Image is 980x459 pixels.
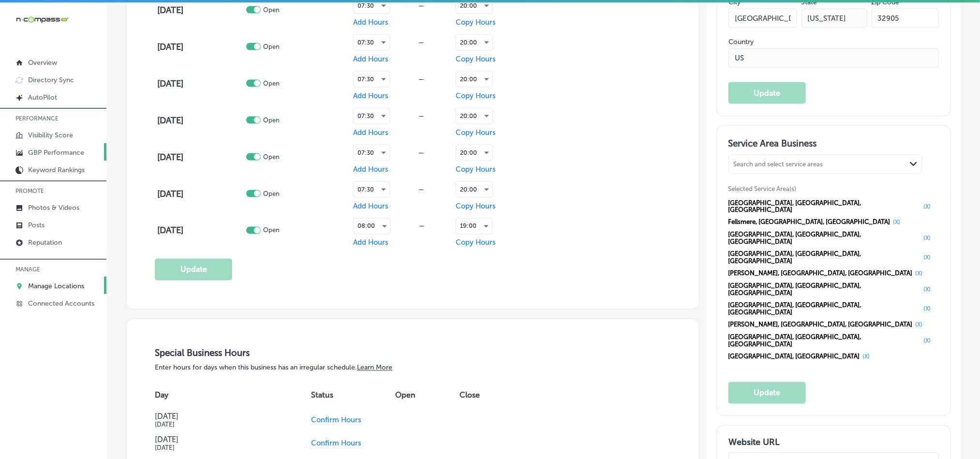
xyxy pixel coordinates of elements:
[354,72,389,87] div: 07:30
[353,202,388,210] span: Add Hours
[456,128,496,137] span: Copy Hours
[728,82,806,104] button: Update
[354,108,389,124] div: 07:30
[28,59,57,67] p: Overview
[456,145,492,161] div: 20:00
[157,225,244,236] h4: [DATE]
[157,115,244,126] h4: [DATE]
[155,444,284,452] h5: [DATE]
[390,39,454,46] div: —
[263,117,280,124] p: Open
[728,138,939,152] h3: Service Area Business
[28,299,94,308] p: Connected Accounts
[728,302,921,316] span: [GEOGRAPHIC_DATA], [GEOGRAPHIC_DATA], [GEOGRAPHIC_DATA]
[15,15,69,24] img: 660ab0bf-5cc7-4cb8-ba1c-48b5ae0f18e60NCTV_CLogo_TV_Black_-500x88.png
[353,128,388,137] span: Add Hours
[728,334,921,348] span: [GEOGRAPHIC_DATA], [GEOGRAPHIC_DATA], [GEOGRAPHIC_DATA]
[921,337,934,345] button: (X)
[734,161,823,168] div: Search and select service areas
[390,112,454,119] div: —
[802,9,867,28] input: NY
[390,149,454,156] div: —
[728,231,921,246] span: [GEOGRAPHIC_DATA], [GEOGRAPHIC_DATA], [GEOGRAPHIC_DATA]
[456,165,496,174] span: Copy Hours
[28,76,74,84] p: Directory Sync
[157,5,244,15] h4: [DATE]
[263,43,280,50] p: Open
[155,421,284,429] h5: [DATE]
[921,254,934,262] button: (X)
[728,48,939,68] input: Country
[913,321,926,329] button: (X)
[353,238,388,247] span: Add Hours
[921,203,934,210] button: (X)
[860,353,873,361] button: (X)
[354,219,390,234] div: 08:00
[354,35,389,50] div: 07:30
[456,108,492,124] div: 20:00
[155,382,311,409] th: Day
[311,439,361,448] span: Confirm Hours
[155,348,670,359] h3: Special Business Hours
[28,166,85,174] p: Keyword Rankings
[157,189,244,199] h4: [DATE]
[891,219,904,226] button: (X)
[456,55,496,63] span: Copy Hours
[728,219,891,226] span: Fellsmere, [GEOGRAPHIC_DATA], [GEOGRAPHIC_DATA]
[456,238,496,247] span: Copy Hours
[460,382,541,409] th: Close
[353,91,388,100] span: Add Hours
[263,227,280,234] p: Open
[155,364,670,372] p: Enter hours for days when this business has an irregular schedule.
[354,182,389,197] div: 07:30
[456,35,492,50] div: 20:00
[357,364,392,372] a: Learn More
[728,321,913,328] span: [PERSON_NAME], [GEOGRAPHIC_DATA], [GEOGRAPHIC_DATA]
[311,382,395,409] th: Status
[28,131,73,139] p: Visibility Score
[456,219,492,234] div: 19:00
[728,437,939,448] h3: Website URL
[353,55,388,63] span: Add Hours
[728,185,797,192] span: Selected Service Area(s)
[390,75,454,83] div: —
[263,6,280,14] p: Open
[728,251,921,265] span: [GEOGRAPHIC_DATA], [GEOGRAPHIC_DATA], [GEOGRAPHIC_DATA]
[28,93,57,102] p: AutoPilot
[728,353,860,360] span: [GEOGRAPHIC_DATA], [GEOGRAPHIC_DATA]
[456,18,496,27] span: Copy Hours
[921,235,934,242] button: (X)
[872,9,939,28] input: Zip Code
[157,78,244,89] h4: [DATE]
[728,38,939,46] label: Country
[28,282,84,290] p: Manage Locations
[728,199,921,214] span: [GEOGRAPHIC_DATA], [GEOGRAPHIC_DATA], [GEOGRAPHIC_DATA]
[728,282,921,297] span: [GEOGRAPHIC_DATA], [GEOGRAPHIC_DATA], [GEOGRAPHIC_DATA]
[28,148,84,157] p: GBP Performance
[456,72,492,87] div: 20:00
[390,2,454,9] div: —
[921,305,934,313] button: (X)
[456,182,492,197] div: 20:00
[913,270,926,278] button: (X)
[28,221,45,229] p: Posts
[728,9,797,28] input: City
[155,259,232,281] button: Update
[728,382,806,404] button: Update
[391,222,454,230] div: —
[456,202,496,210] span: Copy Hours
[354,145,389,161] div: 07:30
[263,80,280,87] p: Open
[155,412,284,421] h4: [DATE]
[353,165,388,174] span: Add Hours
[28,238,62,247] p: Reputation
[353,18,388,27] span: Add Hours
[157,42,244,52] h4: [DATE]
[263,190,280,197] p: Open
[395,382,460,409] th: Open
[263,153,280,161] p: Open
[157,152,244,163] h4: [DATE]
[456,91,496,100] span: Copy Hours
[728,270,913,277] span: [PERSON_NAME], [GEOGRAPHIC_DATA], [GEOGRAPHIC_DATA]
[390,186,454,193] div: —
